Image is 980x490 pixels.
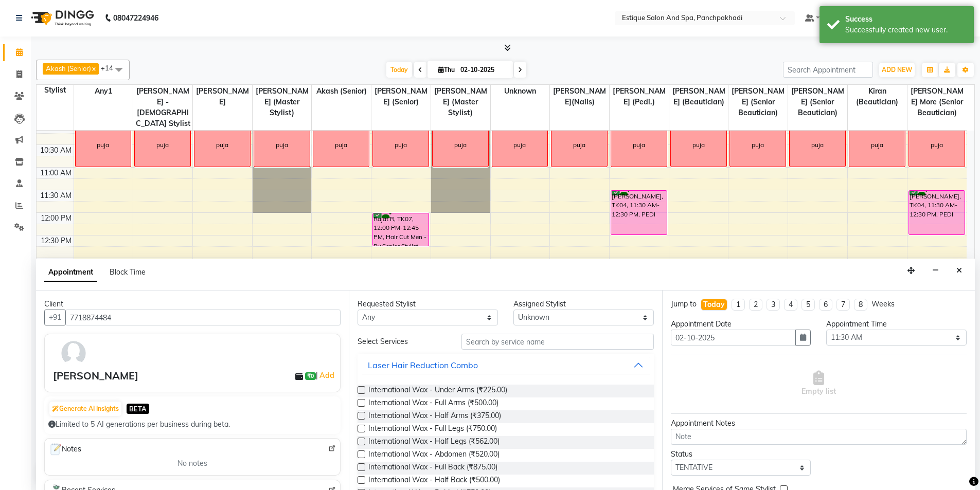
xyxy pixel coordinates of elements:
[879,63,915,77] button: ADD NEW
[845,14,966,25] div: Success
[49,443,81,456] span: Notes
[909,191,965,234] div: [PERSON_NAME], TK04, 11:30 AM-12:30 PM, PEDI
[368,423,497,436] span: International Wax - Full Legs (₹750.00)
[305,372,316,380] span: ₹0
[358,299,498,310] div: Requested Stylist
[127,404,149,413] span: BETA
[819,299,832,311] li: 6
[811,140,824,150] div: puja
[882,66,912,74] span: ADD NEW
[91,64,96,72] a: x
[39,235,74,246] div: 12:30 PM
[38,145,74,156] div: 10:30 AM
[368,359,478,371] div: Laser Hair Reduction Combo
[703,299,725,310] div: Today
[350,336,454,347] div: Select Services
[38,190,74,201] div: 11:30 AM
[312,85,371,98] span: Akash (Senior)
[826,319,967,330] div: Appointment Time
[44,299,341,310] div: Client
[368,436,500,449] span: International Wax - Half Legs (₹562.00)
[368,385,507,397] span: International Wax - Under Arms (₹225.00)
[49,402,121,416] button: Generate AI Insights
[749,299,762,311] li: 2
[854,299,867,311] li: 8
[550,85,609,108] span: [PERSON_NAME](Nails)
[788,85,847,119] span: [PERSON_NAME] (Senior Beautician)
[431,85,490,119] span: [PERSON_NAME] (master stylist)
[368,449,500,462] span: International Wax - Abdomen (₹520.00)
[37,85,74,96] div: Stylist
[276,140,288,150] div: puja
[368,410,501,423] span: International Wax - Half Arms (₹375.00)
[671,418,967,429] div: Appointment Notes
[931,140,943,150] div: puja
[65,310,341,325] input: Search by Name/Mobile/Email/Code
[845,25,966,35] div: Successfully created new user.
[216,140,228,150] div: puja
[671,299,697,310] div: Jump to
[836,299,850,311] li: 7
[513,140,526,150] div: puja
[48,419,336,430] div: Limited to 5 AI generations per business during beta.
[732,299,745,311] li: 1
[368,462,497,475] span: International Wax - Full Back (₹875.00)
[671,319,811,330] div: Appointment Date
[59,338,88,368] img: avatar
[335,140,347,150] div: puja
[573,140,585,150] div: puja
[848,85,907,108] span: Kiran (Beautician)
[368,397,498,410] span: International Wax - Full Arms (₹500.00)
[436,66,457,74] span: Thu
[74,85,133,98] span: Any1
[461,334,654,350] input: Search by service name
[633,140,645,150] div: puja
[101,64,121,72] span: +14
[43,258,74,269] div: 1:00 PM
[752,140,764,150] div: puja
[44,263,97,282] span: Appointment
[386,62,412,78] span: Today
[371,85,431,108] span: [PERSON_NAME] (Senior)
[457,62,509,78] input: 2025-10-02
[177,458,207,469] span: No notes
[671,330,796,346] input: yyyy-mm-dd
[801,371,836,397] span: Empty list
[368,475,500,487] span: International Wax - Half Back (₹500.00)
[907,85,967,119] span: [PERSON_NAME] More (Senior Beautician)
[46,64,91,72] span: Akash (Senior)
[253,85,312,119] span: [PERSON_NAME] (master stylist)
[784,299,797,311] li: 4
[133,85,192,130] span: [PERSON_NAME] - [DEMOGRAPHIC_DATA] Stylist
[38,168,74,178] div: 11:00 AM
[26,4,97,32] img: logo
[692,140,705,150] div: puja
[454,140,467,150] div: puja
[671,449,811,460] div: Status
[610,85,669,108] span: [PERSON_NAME] (Pedi.)
[783,62,873,78] input: Search Appointment
[871,140,883,150] div: puja
[110,267,146,277] span: Block Time
[767,299,780,311] li: 3
[801,299,815,311] li: 5
[491,85,550,98] span: Unknown
[373,213,429,246] div: Rajat R, TK07, 12:00 PM-12:45 PM, Hair Cut Men - By Senior Stylist
[156,140,169,150] div: puja
[669,85,728,108] span: [PERSON_NAME] (Beautician)
[193,85,252,108] span: [PERSON_NAME]
[513,299,654,310] div: Assigned Stylist
[44,310,66,325] button: +91
[53,368,138,384] div: [PERSON_NAME]
[362,356,649,374] button: Laser Hair Reduction Combo
[728,85,788,119] span: [PERSON_NAME] (Senior Beautician)
[39,213,74,224] div: 12:00 PM
[318,369,336,382] a: Add
[611,191,667,234] div: [PERSON_NAME], TK04, 11:30 AM-12:30 PM, PEDI
[316,369,336,382] span: |
[113,4,158,32] b: 08047224946
[97,140,109,150] div: puja
[395,140,407,150] div: puja
[952,263,967,279] button: Close
[871,299,895,310] div: Weeks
